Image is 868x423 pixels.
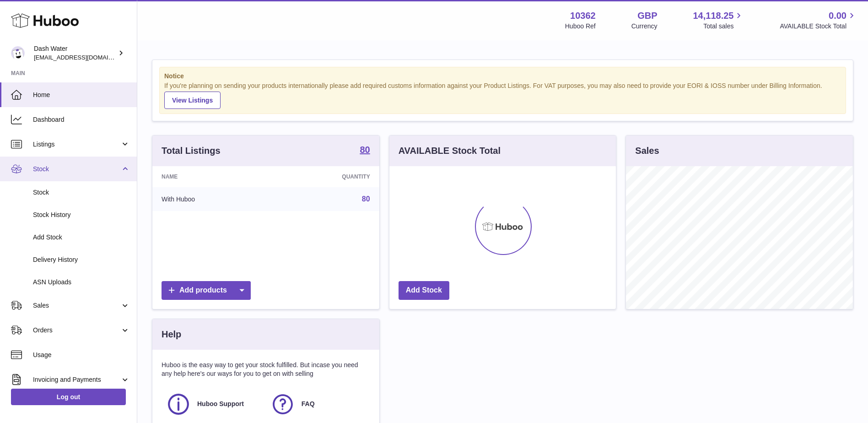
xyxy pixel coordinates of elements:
img: internalAdmin-10362@internal.huboo.com [11,46,25,60]
a: FAQ [270,392,366,417]
span: Delivery History [33,255,130,264]
span: Listings [33,140,120,149]
h3: AVAILABLE Stock Total [399,145,501,157]
span: [EMAIL_ADDRESS][DOMAIN_NAME] [34,54,135,61]
a: 80 [360,145,370,156]
th: Quantity [272,166,379,187]
td: With Huboo [152,187,272,211]
a: Add Stock [399,281,449,300]
h3: Total Listings [162,145,221,157]
strong: GBP [637,10,657,22]
span: Sales [33,301,120,310]
a: Huboo Support [166,392,261,417]
h3: Help [162,328,181,341]
p: Huboo is the easy way to get your stock fulfilled. But incase you need any help here's our ways f... [162,361,370,378]
a: 0.00 AVAILABLE Stock Total [780,10,857,31]
span: Orders [33,326,120,335]
div: Huboo Ref [565,22,596,31]
span: ASN Uploads [33,278,130,287]
span: 0.00 [829,10,846,22]
a: Add products [162,281,251,300]
span: Dashboard [33,115,130,124]
strong: 10362 [570,10,596,22]
strong: 80 [360,145,370,154]
a: 80 [362,195,370,203]
span: AVAILABLE Stock Total [780,22,857,31]
h3: Sales [635,145,659,157]
div: If you're planning on sending your products internationally please add required customs informati... [164,81,841,109]
span: 14,118.25 [693,10,733,22]
span: Stock [33,165,120,174]
div: Dash Water [34,44,116,62]
span: Stock [33,188,130,197]
div: Currency [631,22,658,31]
span: Total sales [703,22,744,31]
strong: Notice [164,72,841,81]
span: Huboo Support [197,400,244,408]
span: Home [33,91,130,99]
span: Add Stock [33,233,130,242]
span: FAQ [302,400,315,408]
a: Log out [11,389,126,405]
a: 14,118.25 Total sales [693,10,744,31]
span: Stock History [33,211,130,219]
span: Invoicing and Payments [33,375,120,384]
a: View Listings [164,92,221,109]
th: Name [152,166,272,187]
span: Usage [33,351,130,359]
